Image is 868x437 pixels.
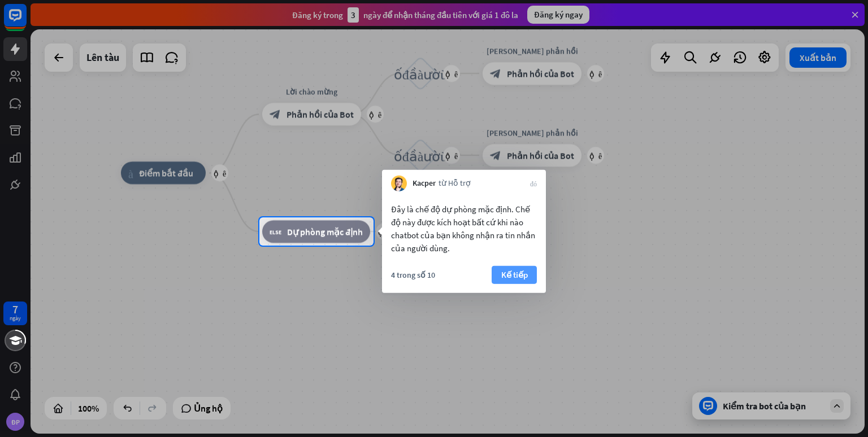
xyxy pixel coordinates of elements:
[492,266,537,284] button: Kế tiếp
[413,178,436,188] font: Kacper
[9,5,43,38] button: Mở tiện ích trò chuyện LiveChat
[391,204,535,254] font: Đây là chế độ dự phòng mặc định. Chế độ này được kích hoạt bất cứ khi nào chatbot của bạn không n...
[530,180,537,187] font: đóng
[287,226,363,237] font: Dự phòng mặc định
[439,178,471,188] font: từ Hỗ trợ
[501,269,528,280] font: Kế tiếp
[391,270,435,280] font: 4 trong số 10
[270,226,281,237] font: block_fallback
